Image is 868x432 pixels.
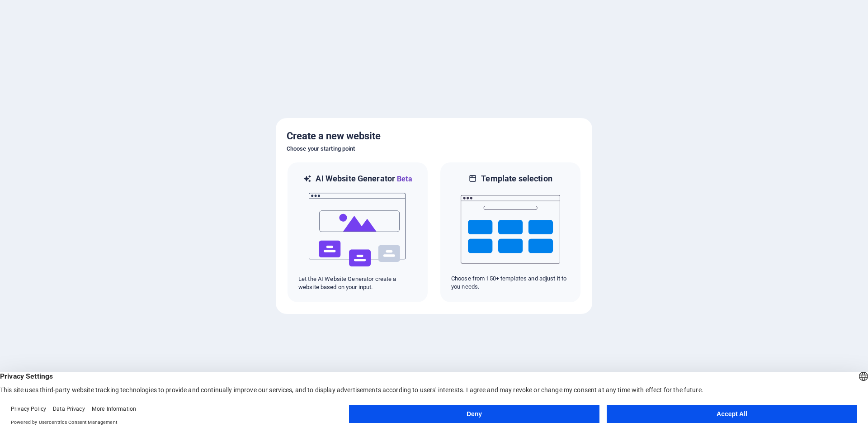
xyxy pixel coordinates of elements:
[308,185,407,275] img: ai
[395,175,412,183] span: Beta
[298,275,417,291] p: Let the AI Website Generator create a website based on your input.
[451,275,570,291] p: Choose from 150+ templates and adjust it to you needs.
[287,129,581,143] h5: Create a new website
[439,161,581,303] div: Template selectionChoose from 150+ templates and adjust it to you needs.
[316,173,412,185] h6: AI Website Generator
[287,143,581,154] h6: Choose your starting point
[287,161,429,303] div: AI Website GeneratorBetaaiLet the AI Website Generator create a website based on your input.
[481,173,552,184] h6: Template selection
